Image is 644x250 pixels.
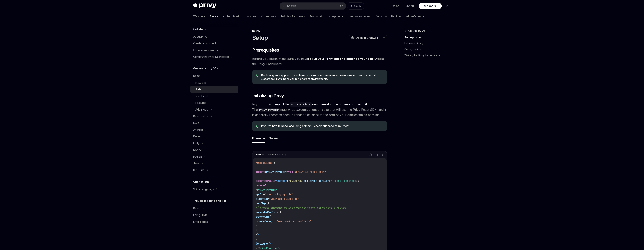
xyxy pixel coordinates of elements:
[190,47,238,53] a: Choose your platform
[190,79,238,86] a: Installation
[190,86,238,93] a: Setup
[265,179,275,182] span: default
[256,228,257,232] span: }
[275,179,287,182] span: function
[193,141,199,145] div: Unity
[268,202,269,205] span: {
[193,74,200,78] div: React
[223,12,242,21] a: Authentication
[380,152,385,157] button: Ask AI
[274,161,275,165] span: ;
[193,12,205,21] a: Welcome
[193,148,203,152] div: NodeJS
[266,170,286,174] span: PrivyProvider
[257,242,269,245] span: children
[193,55,229,59] div: Configuring Privy Dashboard
[193,213,207,217] div: Using LLMs
[193,34,207,39] div: About Privy
[257,233,259,236] span: }
[247,12,256,21] a: Wallets
[404,52,454,58] a: Waiting for Privy to be ready
[317,179,319,182] span: :
[301,179,304,182] span: ({
[422,4,436,8] span: Dashboard
[269,242,271,245] span: }
[347,3,364,9] button: Ask AI
[256,74,259,77] svg: Tip
[268,197,269,200] span: =
[376,12,387,21] a: Security
[269,197,299,200] span: "your-app-client-id"
[360,73,375,77] a: app clients
[195,107,208,112] div: Advanced
[190,40,238,47] a: Create an account
[193,114,209,119] div: React native
[265,202,266,205] span: =
[193,199,227,203] h5: Troubleshooting and tips
[252,102,387,117] span: In your project, . The must wrap component or page that will use the Privy React SDK, and it is g...
[391,12,402,21] a: Recipes
[277,220,311,223] span: 'users-without-wallets'
[356,179,359,182] span: })
[308,57,377,61] a: set up your Privy app and obtained your app ID
[256,197,268,200] span: clientId
[281,12,305,21] a: Policies & controls
[256,206,346,209] span: // Create embedded wallets for users who don't have a wallet
[259,246,278,250] span: PrivyProvider
[295,108,300,111] em: any
[290,102,312,107] code: PrivyProvider
[193,121,199,125] div: Swift
[261,12,276,21] a: Connectors
[278,246,280,250] span: >
[193,3,216,9] img: dark logo
[326,170,328,174] span: ;
[335,124,348,128] a: resources
[193,66,218,71] h5: Get started by SDK
[193,48,220,52] div: Choose your platform
[193,27,208,31] h5: Get started
[190,212,238,218] a: Using LLMs
[193,206,200,211] div: React
[341,179,343,182] span: .
[404,46,454,52] a: Configuration
[255,152,265,157] div: NextJS
[287,179,301,182] span: Providers
[280,3,346,9] button: Search...⌘K
[252,56,387,67] span: Before you begin, make sure you have from the Privy Dashboard.
[419,3,442,9] a: Dashboard
[256,179,265,182] span: export
[368,152,373,157] button: Report incorrect code
[261,124,383,128] span: If you’re new to React and using contexts, check out !
[404,34,454,40] a: Prerequisites
[265,193,293,196] span: "your-privy-app-id"
[256,161,274,165] span: 'use client'
[252,47,279,53] span: Prerequisites
[320,179,332,182] span: children
[190,218,238,225] a: Error codes
[286,170,287,174] span: }
[392,4,399,8] a: Demo
[256,184,265,187] span: return
[326,124,334,128] a: these
[195,87,203,92] div: Setup
[332,179,334,182] span: :
[193,220,208,224] div: Error codes
[274,102,367,106] strong: import the component and wrap your app with it
[304,179,316,182] span: children
[256,125,259,128] svg: Tip
[190,99,238,106] a: Features
[266,152,288,157] div: Create React App
[256,211,280,214] span: embeddedWallets:
[256,220,277,223] span: createOnLogin:
[190,93,238,99] a: Quickstart
[293,170,326,174] span: '@privy-io/react-auth'
[404,4,414,8] a: Support
[256,215,269,218] span: ethereum:
[258,108,280,112] code: PrivyProvider
[256,193,263,196] span: appId
[195,94,208,98] div: Quickstart
[252,93,284,99] span: Initializing Privy
[348,12,372,21] a: User management
[195,101,206,105] div: Features
[256,170,265,174] span: import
